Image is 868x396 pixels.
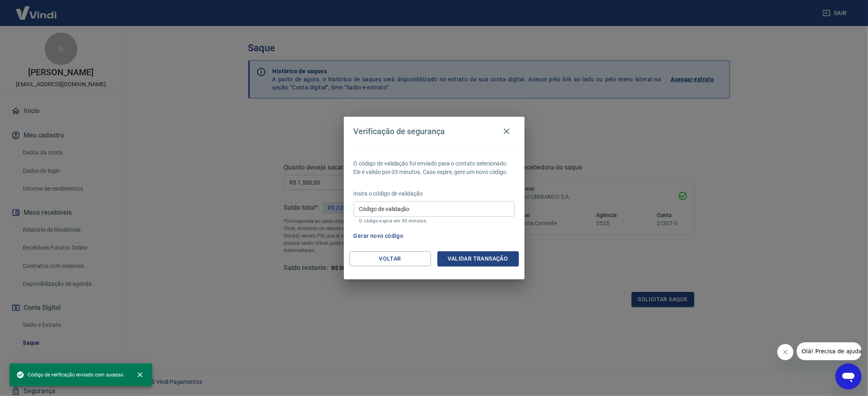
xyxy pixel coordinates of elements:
iframe: Mensagem da empresa [797,342,861,360]
iframe: Botão para abrir a janela de mensagens [835,363,861,389]
button: close [131,366,149,384]
h4: Verificação de segurança [354,126,445,136]
button: Voltar [350,251,431,266]
p: O código expira em 03 minutos. [359,218,509,224]
p: O código de validação foi enviado para o contato selecionado. Ele é válido por 03 minutos. Caso e... [354,159,515,176]
span: Olá! Precisa de ajuda? [5,6,68,12]
iframe: Fechar mensagem [777,344,794,360]
button: Gerar novo código [350,228,407,244]
p: Insira o código de validação [354,189,515,198]
button: Validar transação [437,251,519,266]
span: Código de verificação enviado com sucesso. [16,371,125,379]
